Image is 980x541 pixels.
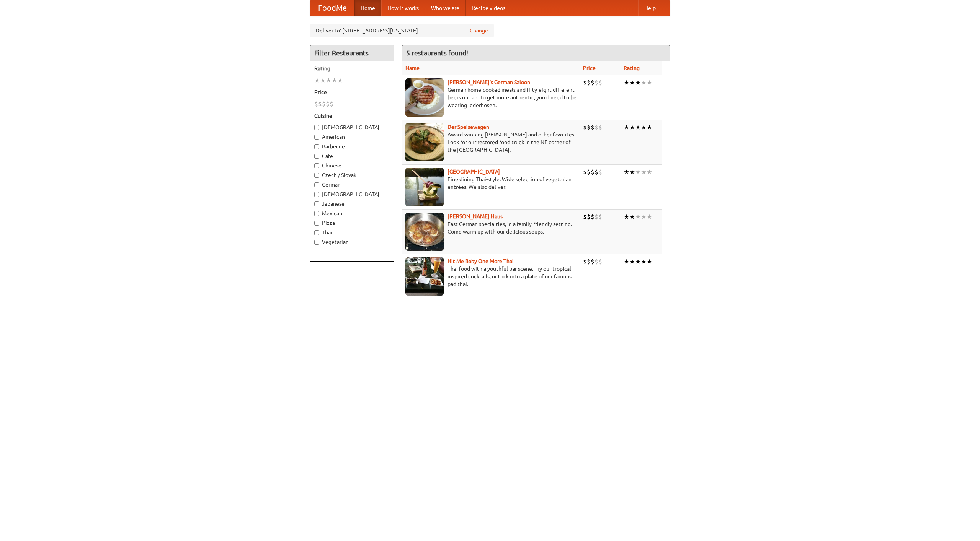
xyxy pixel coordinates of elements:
input: Chinese [314,163,319,168]
label: Cafe [314,152,390,160]
li: ★ [635,257,641,266]
a: FoodMe [310,0,354,16]
li: $ [587,168,591,176]
p: Fine dining Thai-style. Wide selection of vegetarian entrées. We also deliver. [405,175,577,191]
label: Chinese [314,162,390,169]
li: $ [591,123,595,132]
li: $ [598,123,602,132]
li: $ [583,168,587,176]
li: $ [598,168,602,176]
li: ★ [635,168,641,176]
li: $ [595,168,598,176]
li: $ [598,78,602,87]
li: $ [318,100,322,108]
label: Barbecue [314,143,390,150]
h4: Filter Restaurants [310,45,394,61]
h5: Rating [314,65,390,72]
h5: Price [314,88,390,96]
li: ★ [314,76,320,84]
li: ★ [629,213,635,221]
li: ★ [647,213,652,221]
li: $ [591,78,595,87]
li: ★ [624,168,629,176]
li: ★ [641,168,647,176]
a: Recipe videos [465,0,511,16]
li: ★ [337,76,343,84]
input: German [314,182,319,187]
img: satay.jpg [405,168,444,206]
li: $ [591,257,595,266]
li: $ [583,257,587,266]
p: Thai food with a youthful bar scene. Try our tropical inspired cocktails, or tuck into a plate of... [405,265,577,288]
a: Home [354,0,381,16]
li: ★ [326,76,332,84]
img: speisewagen.jpg [405,123,444,161]
p: East German specialties, in a family-friendly setting. Come warm up with our delicious soups. [405,220,577,236]
div: Deliver to: [STREET_ADDRESS][US_STATE] [310,24,494,37]
h5: Cuisine [314,112,390,120]
input: American [314,135,319,140]
li: ★ [624,123,629,132]
li: $ [595,257,598,266]
li: $ [322,100,326,108]
input: Thai [314,230,319,235]
p: Award-winning [PERSON_NAME] and other favorites. Look for our restored food truck in the NE corne... [405,131,577,154]
label: Mexican [314,210,390,217]
li: $ [587,257,591,266]
a: Der Speisewagen [448,124,489,130]
li: ★ [624,213,629,221]
li: $ [595,78,598,87]
li: $ [587,213,591,221]
label: Czech / Slovak [314,171,390,179]
li: $ [595,213,598,221]
label: Vegetarian [314,238,390,246]
label: [DEMOGRAPHIC_DATA] [314,190,390,198]
li: $ [314,100,318,108]
b: [GEOGRAPHIC_DATA] [448,169,500,175]
a: Price [583,65,596,71]
a: Rating [624,65,640,71]
li: $ [591,168,595,176]
li: ★ [624,257,629,266]
p: German home-cooked meals and fifty-eight different beers on tap. To get more authentic, you'd nee... [405,86,577,109]
label: German [314,181,390,188]
li: ★ [629,257,635,266]
li: ★ [635,123,641,132]
li: $ [587,78,591,87]
input: Barbecue [314,144,319,149]
a: [PERSON_NAME]'s German Saloon [448,79,530,85]
li: ★ [641,213,647,221]
li: ★ [641,123,647,132]
li: ★ [635,213,641,221]
label: Thai [314,229,390,236]
li: ★ [647,123,652,132]
label: Pizza [314,219,390,227]
li: ★ [647,257,652,266]
li: ★ [332,76,337,84]
li: $ [583,123,587,132]
li: ★ [635,78,641,87]
a: Who we are [425,0,465,16]
img: kohlhaus.jpg [405,213,444,251]
input: [DEMOGRAPHIC_DATA] [314,125,319,130]
input: Cafe [314,154,319,159]
a: How it works [381,0,425,16]
input: [DEMOGRAPHIC_DATA] [314,192,319,197]
li: ★ [647,168,652,176]
input: Czech / Slovak [314,173,319,178]
li: $ [587,123,591,132]
li: $ [330,100,333,108]
li: $ [583,78,587,87]
ng-pluralize: 5 restaurants found! [406,49,468,57]
img: babythai.jpg [405,257,444,296]
li: $ [598,257,602,266]
li: $ [591,213,595,221]
li: ★ [647,78,652,87]
a: [PERSON_NAME] Haus [448,213,503,219]
a: Help [638,0,662,16]
input: Mexican [314,211,319,216]
label: [DEMOGRAPHIC_DATA] [314,123,390,131]
li: ★ [629,78,635,87]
